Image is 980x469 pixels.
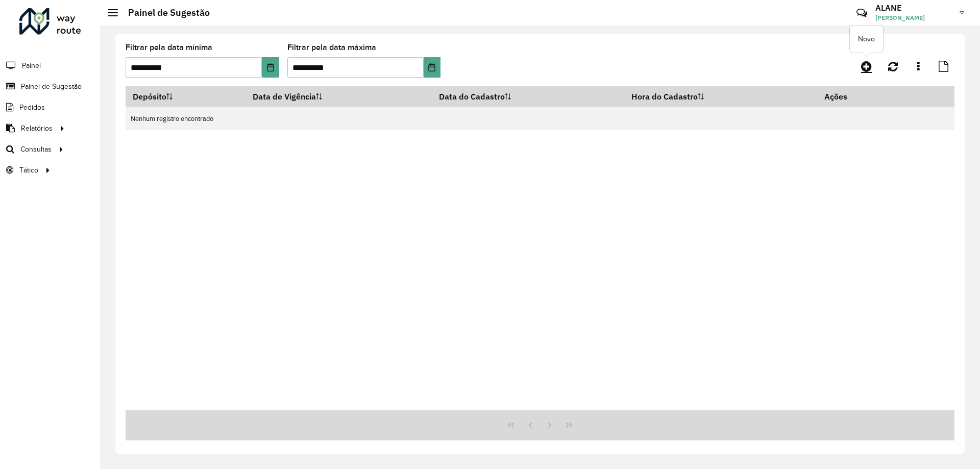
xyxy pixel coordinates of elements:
th: Data do Cadastro [432,86,624,107]
span: Painel [22,60,41,71]
button: Choose Date [262,57,279,78]
td: Nenhum registro encontrado [126,107,954,130]
h2: Painel de Sugestão [118,7,210,18]
a: Contato Rápido [851,2,873,24]
th: Data de Vigência [246,86,432,107]
div: Novo [850,26,883,53]
th: Hora do Cadastro [624,86,818,107]
th: Depósito [126,86,246,107]
button: Choose Date [424,57,440,78]
span: Tático [19,165,38,176]
span: Pedidos [19,102,45,113]
h3: ALANE [875,3,952,13]
label: Filtrar pela data máxima [287,41,376,54]
span: Painel de Sugestão [21,81,82,92]
label: Filtrar pela data mínima [126,41,212,54]
span: [PERSON_NAME] [875,13,952,22]
th: Ações [817,86,878,107]
span: Relatórios [21,123,53,134]
span: Consultas [20,144,52,155]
